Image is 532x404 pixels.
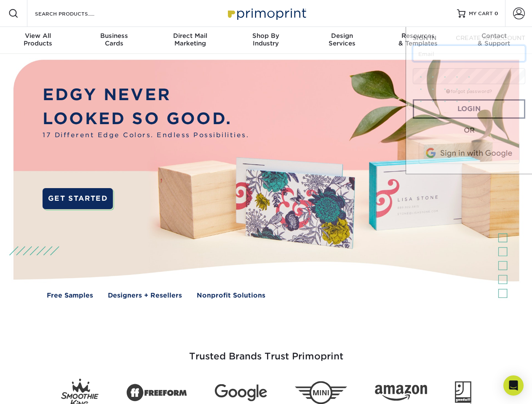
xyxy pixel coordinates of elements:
[152,32,228,47] div: Marketing
[413,45,525,61] input: Email
[495,11,498,16] span: 0
[304,32,380,47] div: Services
[152,27,228,54] a: Direct MailMarketing
[304,27,380,54] a: DesignServices
[76,32,152,47] div: Cards
[2,378,72,401] iframe: Google Customer Reviews
[228,32,304,47] div: Industry
[197,291,265,300] a: Nonprofit Solutions
[380,32,456,47] div: & Templates
[304,32,380,40] span: Design
[215,384,267,401] img: Google
[152,32,228,40] span: Direct Mail
[108,291,182,300] a: Designers + Resellers
[413,35,436,41] span: SIGN IN
[375,385,427,401] img: Amazon
[43,83,249,107] p: EDGY NEVER
[228,27,304,54] a: Shop ByIndustry
[380,32,456,40] span: Resources
[43,188,113,209] a: GET STARTED
[43,107,249,131] p: LOOKED SO GOOD.
[228,32,304,40] span: Shop By
[413,99,525,119] a: Login
[380,27,456,54] a: Resources& Templates
[456,35,525,41] span: CREATE AN ACCOUNT
[20,331,513,372] h3: Trusted Brands Trust Primoprint
[446,89,492,94] a: forgot password?
[43,130,249,140] span: 17 Different Edge Colors. Endless Possibilities.
[469,10,493,17] span: MY CART
[76,32,152,40] span: Business
[224,4,308,22] img: Primoprint
[47,291,93,300] a: Free Samples
[503,375,524,396] div: Open Intercom Messenger
[34,8,116,19] input: SEARCH PRODUCTS.....
[455,381,471,404] img: Goodwill
[76,27,152,54] a: BusinessCards
[413,125,525,136] div: OR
